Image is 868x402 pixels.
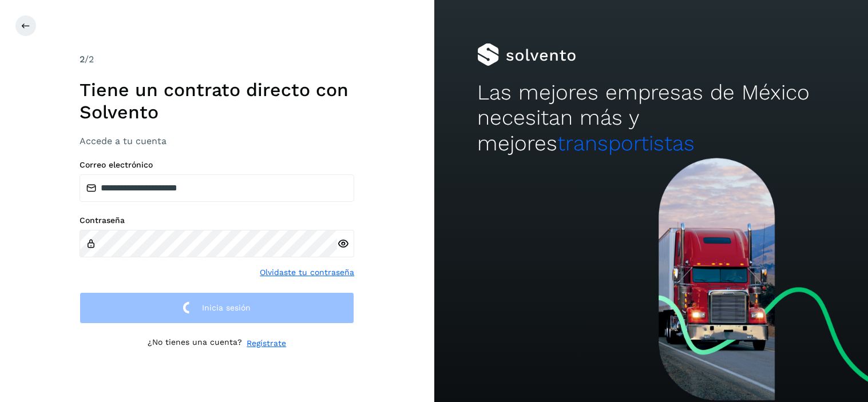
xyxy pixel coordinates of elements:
[80,54,85,65] span: 2
[557,131,695,156] span: transportistas
[80,79,354,123] h1: Tiene un contrato directo con Solvento
[247,337,286,349] a: Regístrate
[260,266,354,278] a: Olvidaste tu contraseña
[202,304,251,312] span: Inicia sesión
[80,136,354,146] h3: Accede a tu cuenta
[148,337,242,349] p: ¿No tienes una cuenta?
[80,53,354,66] div: /2
[80,292,354,324] button: Inicia sesión
[477,80,825,156] h2: Las mejores empresas de México necesitan más y mejores
[80,160,354,170] label: Correo electrónico
[80,216,354,225] label: Contraseña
